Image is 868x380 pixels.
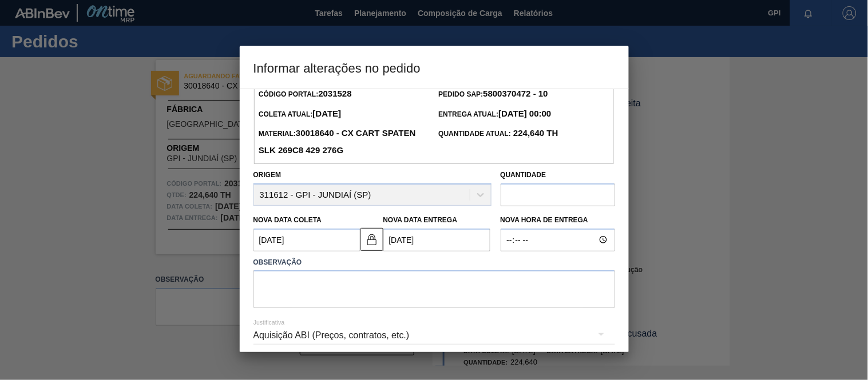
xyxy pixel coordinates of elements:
label: Nova Hora de Entrega [501,212,615,229]
label: Quantidade [501,171,546,179]
img: locked [365,233,379,246]
label: Observação [253,254,615,271]
strong: 2031528 [318,89,351,98]
label: Origem [253,171,282,179]
strong: 30018640 - CX CART SPATEN SLK 269C8 429 276G [259,128,416,155]
span: Código Portal: [259,90,352,98]
span: Quantidade Atual: [439,130,558,138]
strong: 224,640 TH [511,128,558,138]
label: Nova Data Entrega [383,216,458,224]
span: Entrega Atual: [439,110,552,118]
input: dd/mm/yyyy [383,229,490,251]
span: Coleta Atual: [259,110,341,118]
div: Aquisição ABI (Preços, contratos, etc.) [253,319,615,351]
span: Material: [259,130,416,155]
label: Nova Data Coleta [253,216,322,224]
strong: [DATE] [313,109,342,118]
strong: 5800370472 - 10 [483,89,548,98]
h3: Informar alterações no pedido [240,46,629,89]
button: locked [360,228,383,251]
strong: [DATE] 00:00 [498,109,551,118]
input: dd/mm/yyyy [253,229,360,251]
span: Pedido SAP: [439,90,548,98]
